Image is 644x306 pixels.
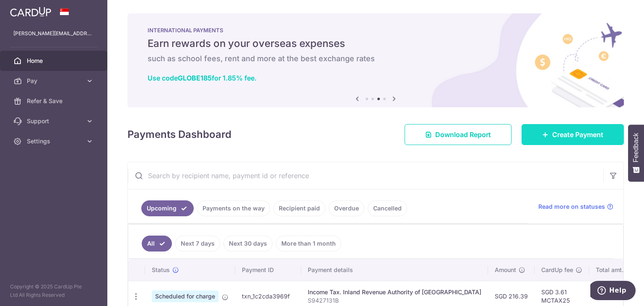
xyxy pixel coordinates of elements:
[223,236,273,252] a: Next 30 days
[541,266,573,274] span: CardUp fee
[178,74,212,82] b: GLOBE185
[301,259,488,281] th: Payment details
[148,37,604,50] h5: Earn rewards on your overseas expenses
[10,7,51,17] img: CardUp
[197,200,270,216] a: Payments on the way
[329,200,364,216] a: Overdue
[435,130,491,140] span: Download Report
[273,200,325,216] a: Recipient paid
[27,97,82,105] span: Refer & Save
[142,236,172,252] a: All
[538,202,613,211] a: Read more on statuses
[175,236,220,252] a: Next 7 days
[522,124,624,145] a: Create Payment
[148,54,604,64] h6: such as school fees, rent and more at the best exchange rates
[308,288,481,296] div: Income Tax. Inland Revenue Authority of [GEOGRAPHIC_DATA]
[141,200,194,216] a: Upcoming
[27,137,82,145] span: Settings
[276,236,341,252] a: More than 1 month
[148,27,604,34] p: INTERNATIONAL PAYMENTS
[632,133,640,162] span: Feedback
[590,281,636,302] iframe: Opens a widget where you can find more information
[27,57,82,65] span: Home
[495,266,516,274] span: Amount
[235,259,301,281] th: Payment ID
[368,200,407,216] a: Cancelled
[27,77,82,85] span: Pay
[127,13,624,107] img: International Payment Banner
[127,127,231,142] h4: Payments Dashboard
[596,266,623,274] span: Total amt.
[13,29,94,38] p: [PERSON_NAME][EMAIL_ADDRESS][DOMAIN_NAME]
[152,290,218,302] span: Scheduled for charge
[628,124,644,182] button: Feedback - Show survey
[148,74,257,82] a: Use codeGLOBE185for 1.85% fee.
[538,202,605,211] span: Read more on statuses
[552,130,603,140] span: Create Payment
[152,266,170,274] span: Status
[27,117,82,125] span: Support
[128,162,603,189] input: Search by recipient name, payment id or reference
[308,296,481,305] p: S9427131B
[405,124,512,145] a: Download Report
